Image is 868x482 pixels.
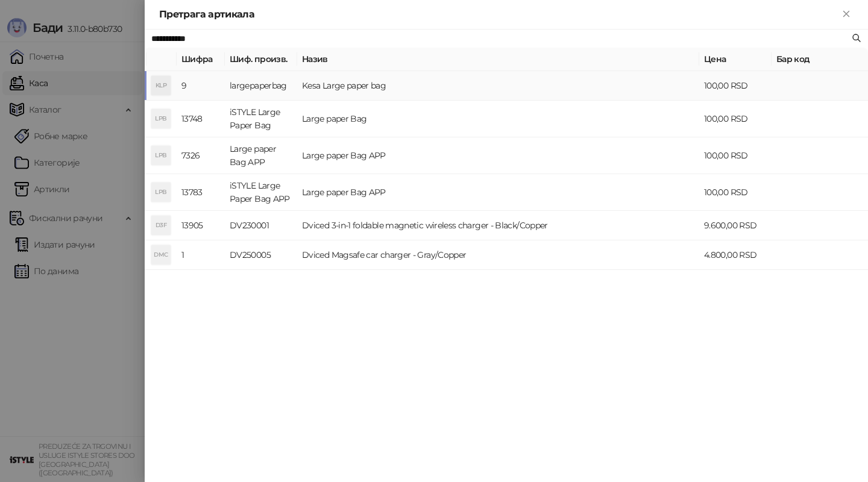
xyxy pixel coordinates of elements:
td: Dviced 3-in-1 foldable magnetic wireless charger - Black/Copper [297,211,699,240]
div: Претрага артикала [159,7,839,22]
th: Назив [297,48,699,71]
td: 9.600,00 RSD [699,211,772,240]
td: iSTYLE Large Paper Bag [225,101,297,137]
div: LPB [151,183,171,202]
td: 13905 [177,211,225,240]
div: DMC [151,245,171,264]
td: 4.800,00 RSD [699,240,772,270]
td: iSTYLE Large Paper Bag APP [225,174,297,211]
div: KLP [151,76,171,95]
button: Close [839,7,854,22]
td: 9 [177,71,225,101]
th: Цена [699,48,772,71]
td: Dviced Magsafe car charger - Gray/Copper [297,240,699,270]
td: 100,00 RSD [699,137,772,174]
th: Бар код [772,48,868,71]
th: Шиф. произв. [225,48,297,71]
td: Large paper Bag APP [297,174,699,211]
td: largepaperbag [225,71,297,101]
td: Large paper Bag APP [297,137,699,174]
td: 100,00 RSD [699,71,772,101]
td: 1 [177,240,225,270]
th: Шифра [177,48,225,71]
div: LPB [151,109,171,128]
td: 100,00 RSD [699,101,772,137]
td: Large paper Bag APP [225,137,297,174]
td: 100,00 RSD [699,174,772,211]
div: D3F [151,216,171,235]
td: 13783 [177,174,225,211]
td: Kesa Large paper bag [297,71,699,101]
td: DV230001 [225,211,297,240]
td: 7326 [177,137,225,174]
td: DV250005 [225,240,297,270]
td: Large paper Bag [297,101,699,137]
div: LPB [151,146,171,165]
td: 13748 [177,101,225,137]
